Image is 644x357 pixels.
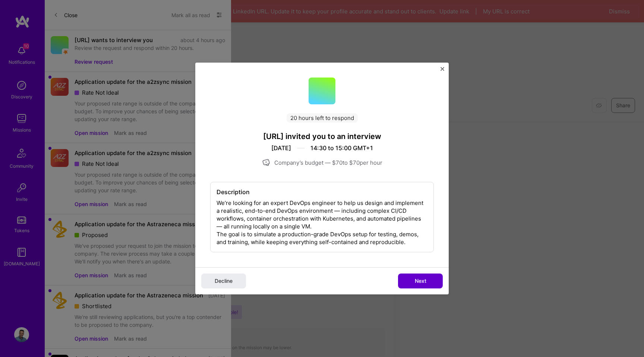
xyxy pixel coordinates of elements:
[441,67,444,75] button: Close
[310,144,373,152] div: 14:30 to 15:00 GMT+1
[398,274,443,288] button: Next
[210,182,434,252] div: We’re looking for an expert DevOps engineer to help us design and implement a realistic, end-to-e...
[415,277,426,285] span: Next
[217,188,427,196] div: Description
[210,158,434,167] div: Company’s budget — $ 70 to $ 70 per hour
[309,78,335,104] img: Company Logo
[210,132,434,141] h4: [URL] invited you to an interview
[215,277,233,285] span: Decline
[201,274,246,288] button: Decline
[271,144,291,152] div: [DATE]
[287,113,358,123] span: 20 hours left to respond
